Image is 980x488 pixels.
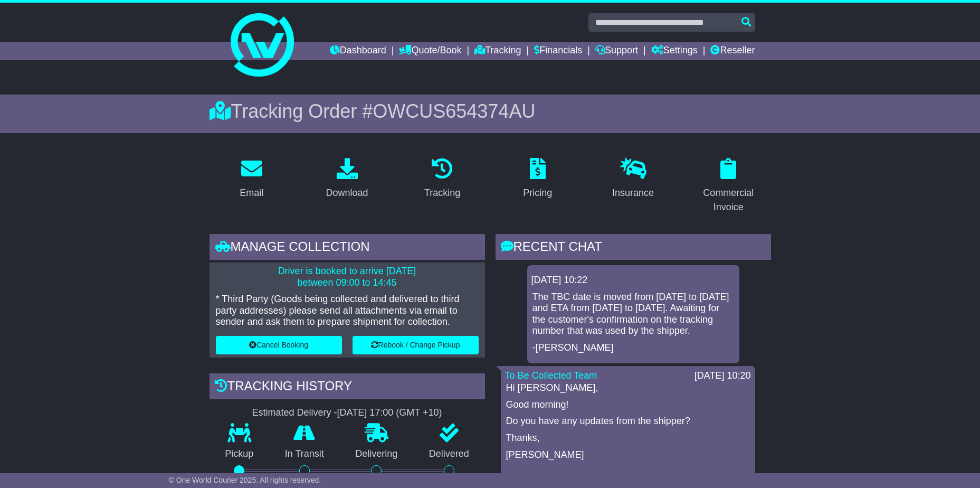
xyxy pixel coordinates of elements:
a: Settings [651,42,698,60]
p: Do you have any updates from the shipper? [506,416,750,427]
div: Email [240,186,263,200]
a: Quote/Book [399,42,461,60]
p: In Transit [269,448,340,460]
div: Tracking [424,186,460,200]
a: Dashboard [330,42,386,60]
a: Pricing [516,154,559,204]
div: [DATE] 10:20 [694,370,751,382]
div: Insurance [612,186,654,200]
button: Cancel Booking [216,336,342,354]
a: Commercial Invoice [686,154,771,218]
p: Pickup [210,448,270,460]
a: Tracking [474,42,521,60]
div: Estimated Delivery - [210,407,485,419]
a: Insurance [605,154,661,204]
p: Delivering [340,448,414,460]
div: Tracking Order # [210,100,771,123]
div: Manage collection [210,234,485,262]
a: Support [595,42,638,60]
div: Tracking history [210,373,485,402]
p: [PERSON_NAME] [506,449,750,461]
p: Driver is booked to arrive [DATE] between 09:00 to 14:45 [216,266,479,288]
a: Tracking [417,154,467,204]
a: Reseller [710,42,755,60]
div: Download [326,186,368,200]
p: -[PERSON_NAME] [532,342,734,354]
p: Thanks, [506,433,750,444]
div: [DATE] 10:22 [531,275,735,286]
span: © One World Courier 2025. All rights reserved. [169,476,321,484]
span: OWCUS654374AU [373,100,535,122]
a: Email [233,154,270,204]
a: Download [319,154,375,204]
div: Pricing [523,186,552,200]
p: * Third Party (Goods being collected and delivered to third party addresses) please send all atta... [216,294,479,328]
button: Rebook / Change Pickup [353,336,479,354]
p: The TBC date is moved from [DATE] to [DATE] and ETA from [DATE] to [DATE]. Awaiting for the custo... [532,292,734,337]
p: Hi [PERSON_NAME], [506,382,750,394]
div: Commercial Invoice [693,186,764,214]
p: Good morning! [506,399,750,411]
div: RECENT CHAT [496,234,771,262]
a: To Be Collected Team [505,370,597,381]
a: Financials [534,42,582,60]
div: [DATE] 17:00 (GMT +10) [337,407,442,419]
p: Delivered [413,448,485,460]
